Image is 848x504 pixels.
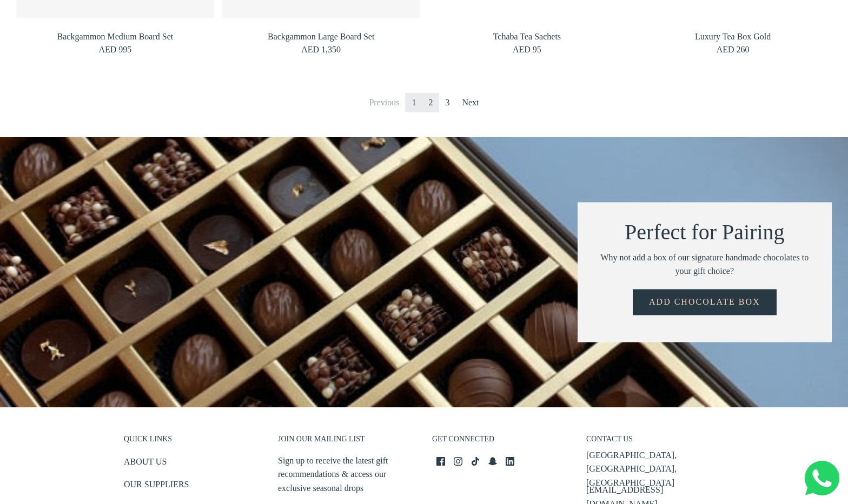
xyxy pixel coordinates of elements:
span: Backgammon Large Board Set [222,31,420,43]
p: [GEOGRAPHIC_DATA], [GEOGRAPHIC_DATA], [GEOGRAPHIC_DATA] [586,448,724,490]
a: OUR SUPPLIERS [124,478,189,495]
a: Go to page 3 [439,93,456,112]
h2: Perfect for Pairing [594,218,816,246]
h3: CONTACT US [586,434,724,449]
h3: QUICK LINKS [124,434,262,449]
span: AED 260 [717,45,750,54]
p: Sign up to receive the latest gift recommendations & access our exclusive seasonal drops [278,454,416,495]
a: Add Chocolate Box [633,289,777,315]
nav: Pagination Navigation [362,84,485,121]
a: Luxury Tea Box Gold AED 260 [634,29,832,59]
h3: JOIN OUR MAILING LIST [278,434,416,449]
div: Why not add a box of our signature handmade chocolates to your gift choice? [594,251,816,278]
span: AED 95 [513,45,541,54]
h3: GET CONNECTED [432,434,570,449]
span: 1 [405,93,422,112]
span: AED 995 [98,45,131,54]
a: Go to page 2 [422,93,439,112]
a: Tchaba Tea Sachets AED 95 [428,29,626,59]
a: ABOUT US [124,455,167,473]
span: AED 1,350 [301,45,341,54]
span: Backgammon Medium Board Set [16,31,214,43]
span: Luxury Tea Box Gold [634,31,832,43]
a: Next [455,93,485,112]
span: Tchaba Tea Sachets [428,31,626,43]
a: Backgammon Large Board Set AED 1,350 [222,29,420,59]
img: Whatsapp [805,461,839,495]
a: Backgammon Medium Board Set AED 995 [16,29,214,59]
